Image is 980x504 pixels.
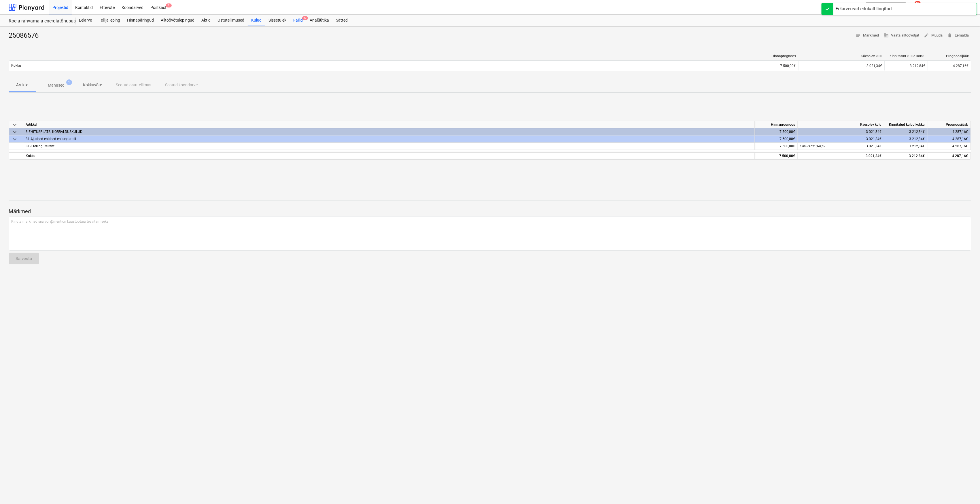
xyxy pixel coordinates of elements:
span: 5 [302,16,308,20]
div: 3 021,34€ [801,64,882,68]
div: Hinnaprognoos [755,121,798,128]
a: Sätted [332,15,351,26]
span: 1 [166,3,172,7]
span: notes [856,33,861,38]
a: Tellija leping [95,15,124,26]
span: 4 287,16€ [953,64,969,68]
p: Kokkuvõte [83,82,102,88]
a: Kulud [248,15,265,26]
div: 25086576 [9,31,43,40]
div: Failid [290,15,306,26]
span: keyboard_arrow_down [11,121,18,128]
div: 8 EHITUSPLATSI KORRALDUSKULUD [26,128,752,135]
div: Kokku [23,152,755,159]
div: 4 287,16€ [928,152,971,159]
div: 7 500,00€ [755,61,798,70]
button: Muuda [922,31,945,40]
div: 4 287,16€ [928,135,971,143]
div: Käesolev kulu [798,121,884,128]
p: Kokku [11,63,21,68]
span: business [884,33,889,38]
div: 7 500,00€ [755,143,798,150]
a: Sissetulek [265,15,290,26]
a: Analüütika [306,15,332,26]
a: Ostutellimused [214,15,248,26]
div: Käesolev kulu [801,54,883,58]
div: 3 212,84€ [885,61,928,70]
p: Artiklid [16,82,29,88]
span: keyboard_arrow_down [11,136,18,143]
p: Märkmed [9,208,971,215]
a: Aktid [198,15,214,26]
div: 4 287,16€ [928,128,971,135]
div: 3 021,34€ [800,143,882,150]
span: Eemalda [947,32,969,39]
p: Manused [48,82,65,88]
span: edit [924,33,929,38]
div: Eelarveread edukalt lingitud [836,5,892,12]
span: 4 287,16€ [953,144,968,148]
div: 7 500,00€ [755,152,798,159]
div: 3 021,34€ [800,135,882,143]
div: 3 021,34€ [800,128,882,135]
div: 3 212,84€ [884,128,928,135]
a: Failid5 [290,15,306,26]
div: 81 Ajutised ehitised ehitusplatsil [26,135,752,142]
span: 1 [66,79,72,85]
div: Artikkel [23,121,755,128]
div: 3 212,84€ [884,152,928,159]
span: Muuda [924,32,943,39]
div: 3 212,84€ [884,135,928,143]
div: Kinnitatud kulud kokku [887,54,926,58]
a: Alltöövõtulepingud [157,15,198,26]
div: Roela rahvamaja energiatõhususe ehitustööd [ROELA] [9,18,69,24]
small: 1,00 × 3 021,34€ / tk [800,145,825,148]
span: Vaata alltöövõtjat [884,32,920,39]
div: 3 021,34€ [800,152,882,160]
span: Märkmed [856,32,879,39]
span: 3 212,84€ [909,144,925,148]
div: 7 500,00€ [755,135,798,143]
button: Eemalda [945,31,971,40]
button: Märkmed [854,31,881,40]
span: delete [947,33,953,38]
div: 7 500,00€ [755,128,798,135]
a: Hinnapäringud [124,15,157,26]
div: Prognoosijääk [930,54,969,58]
button: Vaata alltöövõtjat [881,31,922,40]
span: 819 Tellingute rent [26,144,54,148]
span: keyboard_arrow_down [11,129,18,135]
div: Hinnaprognoos [758,54,796,58]
a: Eelarve [75,15,95,26]
div: Prognoosijääk [928,121,971,128]
div: Kinnitatud kulud kokku [884,121,928,128]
